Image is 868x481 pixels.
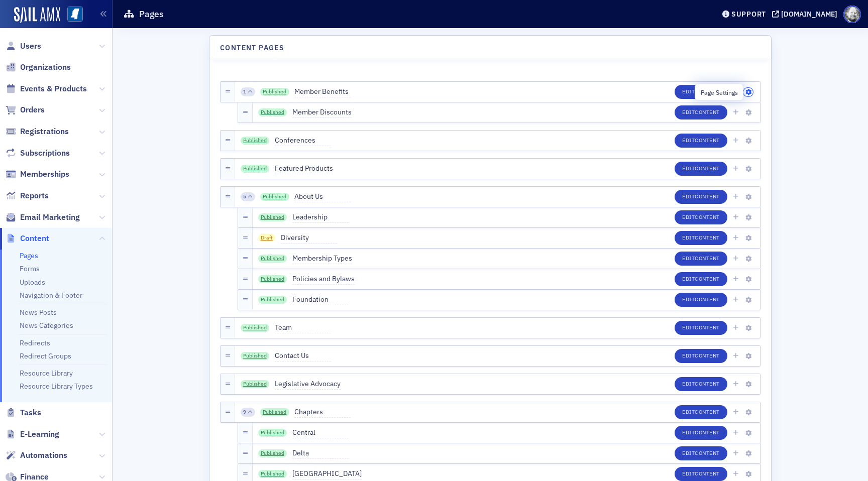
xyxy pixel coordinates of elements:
span: Tasks [20,407,41,418]
button: EditContent [675,377,727,391]
span: Registrations [20,126,69,137]
span: Automations [20,450,67,461]
button: EditContent [675,272,727,286]
span: Profile [843,6,861,23]
span: 1 [243,88,246,95]
a: Published [258,108,287,116]
a: Content [6,233,49,244]
span: Events & Products [20,83,87,94]
button: EditContent [675,190,727,204]
h4: Content Pages [220,43,284,53]
span: Leadership [292,212,349,223]
a: Navigation & Footer [20,291,82,300]
span: Content [695,296,720,303]
a: Published [241,137,270,145]
span: Content [695,165,720,172]
span: Subscriptions [20,148,70,159]
span: Content [20,233,49,244]
span: Draft [258,234,276,242]
span: Content [695,275,720,282]
a: Published [258,296,287,304]
a: Reports [6,190,49,201]
span: Content [695,88,720,95]
span: Featured Products [275,163,333,174]
a: Published [258,255,287,263]
button: EditContent [675,446,727,460]
span: Member Discounts [292,107,352,118]
a: Published [258,470,287,478]
span: Content [695,324,720,331]
a: Redirects [20,338,50,347]
a: Published [258,213,287,221]
button: EditContent [675,293,727,307]
span: [GEOGRAPHIC_DATA] [292,468,362,479]
span: Content [695,234,720,241]
span: Orders [20,104,45,115]
span: Content [695,137,720,144]
a: Published [258,275,287,283]
button: EditContent [675,321,727,335]
a: Published [241,324,270,332]
button: EditContent [675,426,727,440]
a: Redirect Groups [20,351,71,360]
span: Users [20,41,41,52]
span: Conferences [275,135,331,146]
a: Automations [6,450,67,461]
span: Content [695,408,720,415]
a: Published [241,352,270,360]
span: Chapters [294,407,351,418]
a: Published [260,193,289,201]
button: EditContent [675,252,727,266]
a: Events & Products [6,83,87,94]
span: Content [695,213,720,220]
a: Organizations [6,62,71,73]
a: Subscriptions [6,148,70,159]
a: Published [258,429,287,437]
a: Published [260,408,289,416]
div: Support [731,10,766,19]
a: Tasks [6,407,41,418]
span: Legislative Advocacy [275,379,341,390]
h1: Pages [139,8,164,20]
a: Published [260,88,289,96]
a: Resource Library Types [20,382,93,391]
span: Content [695,255,720,262]
a: Orders [6,104,45,115]
span: Content [695,108,720,115]
a: Users [6,41,41,52]
span: 9 [243,409,246,416]
span: Content [695,449,720,456]
span: About Us [294,191,351,202]
span: Membership Types [292,253,352,264]
span: Reports [20,190,49,201]
img: SailAMX [14,7,60,23]
a: Resource Library [20,369,73,378]
button: EditContent [675,105,727,119]
span: Content [695,193,720,200]
button: EditContent [675,467,727,481]
a: E-Learning [6,429,59,440]
span: E-Learning [20,429,59,440]
span: Central [292,427,349,438]
span: 5 [243,193,246,200]
button: [DOMAIN_NAME] [772,11,841,18]
a: Memberships [6,169,69,180]
button: EditContent [675,231,727,245]
img: SailAMX [67,7,83,22]
span: Organizations [20,62,71,73]
button: EditContent [675,405,727,419]
span: Diversity [281,232,337,244]
button: EditContent [675,134,727,148]
a: Published [258,449,287,457]
div: [DOMAIN_NAME] [781,10,837,19]
span: Member Benefits [294,86,351,97]
a: Uploads [20,278,45,287]
span: Delta [292,448,349,459]
span: Contact Us [275,350,331,362]
span: Content [695,380,720,387]
a: Forms [20,264,40,273]
a: Email Marketing [6,212,80,223]
span: Memberships [20,169,69,180]
button: EditContent [675,210,727,224]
